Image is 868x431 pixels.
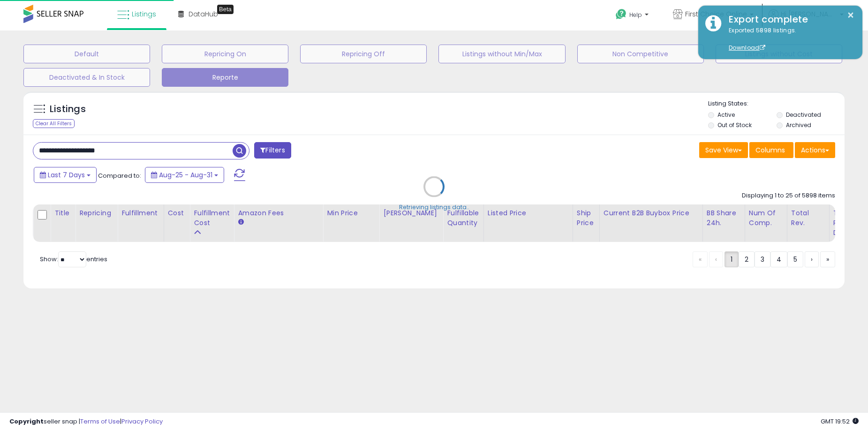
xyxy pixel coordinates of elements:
div: seller snap | | [9,417,163,426]
span: DataHub [189,9,218,19]
button: Default [23,45,150,63]
div: Exported 5898 listings. [722,26,855,53]
button: Reporte [162,68,288,87]
button: Listings without Min/Max [438,45,565,63]
div: Retrieving listings data.. [399,203,469,212]
button: Repricing On [162,45,288,63]
a: Help [608,1,658,30]
div: Export complete [722,13,855,26]
div: Tooltip anchor [217,5,234,14]
button: Non Competitive [577,45,704,63]
button: Repricing Off [300,45,427,63]
i: Get Help [615,8,627,20]
a: Privacy Policy [121,417,163,426]
button: × [847,9,854,21]
strong: Copyright [9,417,44,426]
button: Deactivated & In Stock [23,68,150,87]
a: Terms of Use [80,417,120,426]
span: First Choice Online [685,9,747,19]
span: 2025-09-8 19:52 GMT [821,417,859,426]
a: Download [729,44,765,52]
span: Help [629,11,642,19]
span: Listings [132,9,156,19]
